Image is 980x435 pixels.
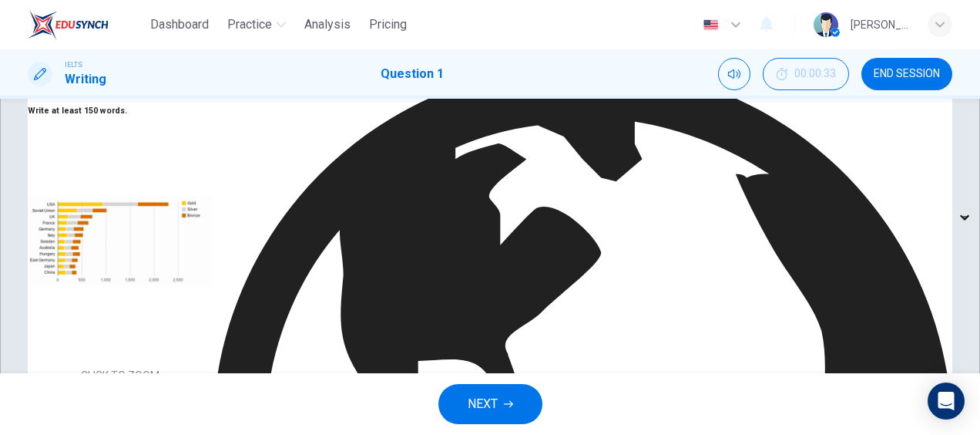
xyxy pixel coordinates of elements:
[851,15,909,34] div: [PERSON_NAME]
[28,106,127,116] strong: Write at least 150 words.
[718,58,750,90] div: Mute
[468,393,498,415] span: NEXT
[227,15,272,34] span: Practice
[763,58,849,90] button: 00:00:33
[144,11,215,39] button: Dashboard
[814,12,838,37] img: Profile picture
[304,15,351,34] span: Analysis
[763,58,849,90] div: Hide
[874,68,940,80] span: END SESSION
[221,11,292,39] button: Practice
[794,68,836,80] span: 00:00:33
[28,9,144,40] a: EduSynch logo
[438,384,542,424] button: NEXT
[65,59,82,70] span: IELTS
[298,11,357,39] button: Analysis
[861,58,952,90] button: END SESSION
[150,15,209,34] span: Dashboard
[701,19,720,31] img: en
[363,11,413,39] button: Pricing
[928,383,965,420] div: Open Intercom Messenger
[381,65,444,83] h1: Question 1
[369,15,407,34] span: Pricing
[28,9,109,40] img: EduSynch logo
[65,70,106,89] h1: Writing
